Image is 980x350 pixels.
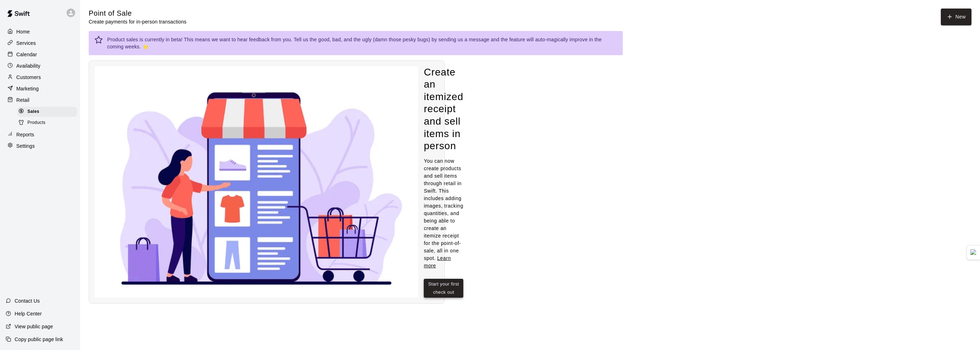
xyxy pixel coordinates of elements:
p: Contact Us [15,297,40,304]
p: Retail [16,96,30,104]
a: Availability [6,61,74,71]
button: New [941,9,971,25]
a: Marketing [6,83,74,94]
p: Help Center [15,310,42,317]
span: Sales [27,108,39,115]
a: Calendar [6,49,74,60]
h4: Create an itemized receipt and sell items in person [424,66,463,152]
a: Retail [6,95,74,105]
span: Products [27,119,46,126]
p: Home [16,28,30,35]
img: Detect Auto [970,249,977,256]
p: Availability [16,62,41,69]
p: Reports [16,131,34,138]
div: Products [17,118,77,128]
p: Customers [16,74,41,81]
a: sending us a message [438,37,489,42]
div: Product sales is currently in beta! This means we want to hear feedback from you. Tell us the goo... [107,33,617,53]
a: Customers [6,72,74,83]
a: Settings [6,141,74,151]
a: Learn more [424,255,451,268]
p: Services [16,40,36,47]
h5: Point of Sale [89,9,187,18]
p: Marketing [16,85,39,92]
a: Products [17,117,80,128]
img: Nothing to see here [95,66,418,298]
p: Copy public page link [15,336,63,343]
button: Start your first check out [424,279,463,298]
p: Settings [16,142,35,150]
p: View public page [15,323,53,330]
span: You can now create products and sell items through retail in Swift. This includes adding images, ... [424,158,463,268]
a: Sales [17,106,80,117]
p: Calendar [16,51,37,58]
div: Sales [17,107,77,117]
p: Create payments for in-person transactions [89,18,187,25]
a: Services [6,38,74,48]
a: Reports [6,129,74,140]
a: Home [6,26,74,37]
